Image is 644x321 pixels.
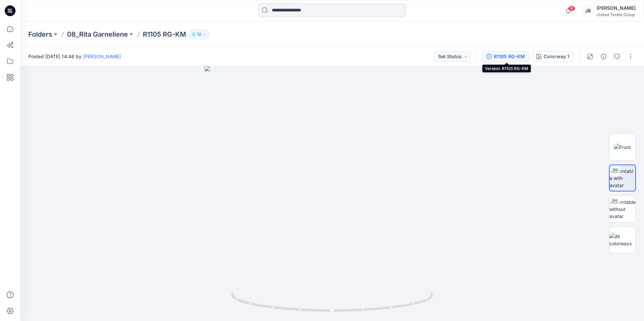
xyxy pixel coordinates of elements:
div: JB [582,5,594,17]
img: All colorways [609,233,636,247]
a: [PERSON_NAME] [83,53,121,59]
span: Posted [DATE] 14:46 by [28,53,121,60]
button: Details [598,51,609,62]
div: [PERSON_NAME] [597,4,636,12]
p: 12 [197,31,201,38]
p: R1105 RG-KM [143,30,186,39]
span: 16 [568,6,575,11]
div: Colorway 1 [544,53,569,60]
a: 08_Rita Garneliene [67,30,128,39]
div: United Textile Group [597,12,636,17]
img: Turntable without avatar [609,199,636,220]
button: 12 [189,30,210,39]
button: Colorway 1 [532,51,574,62]
a: Folders [28,30,52,39]
img: Turntable with avatar [610,168,635,189]
button: R1105 RG-KM [482,51,529,62]
img: Front [614,144,631,151]
div: R1105 RG-KM [494,53,525,60]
